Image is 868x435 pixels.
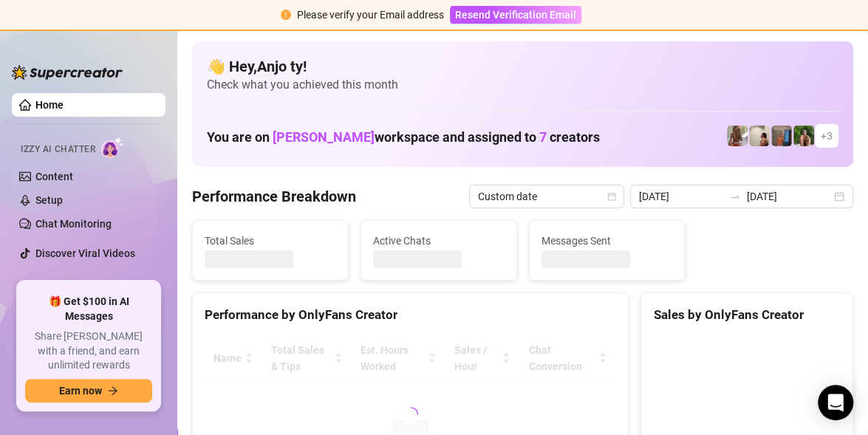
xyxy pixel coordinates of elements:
a: Content [35,171,73,182]
span: exclamation-circle [281,10,291,20]
span: Messages Sent [541,233,673,249]
span: Earn now [59,385,102,397]
span: + 3 [821,128,833,144]
span: [PERSON_NAME] [273,129,375,145]
span: Custom date [478,185,615,208]
span: Share [PERSON_NAME] with a friend, and earn unlimited rewards [25,329,152,373]
a: Chat Monitoring [35,218,112,230]
button: Resend Verification Email [450,6,581,24]
img: Nathaniel [727,126,748,146]
span: Resend Verification Email [455,9,576,21]
h4: 👋 Hey, Anjo ty ! [207,56,838,77]
h4: Performance Breakdown [192,186,356,207]
span: calendar [607,192,616,201]
img: AI Chatter [101,137,124,158]
span: Izzy AI Chatter [21,143,95,157]
span: loading [403,407,418,422]
span: swap-right [729,191,741,202]
div: Please verify your Email address [297,7,444,23]
a: Setup [35,194,63,206]
span: 7 [539,129,547,145]
h1: You are on workspace and assigned to creators [207,129,600,145]
img: Ralphy [749,126,770,146]
a: Home [35,99,64,111]
span: Total Sales [205,233,336,249]
span: to [729,191,741,202]
span: 🎁 Get $100 in AI Messages [25,295,152,323]
input: Start date [639,188,723,205]
div: Sales by OnlyFans Creator [653,305,841,325]
button: Earn nowarrow-right [25,379,152,403]
span: arrow-right [108,386,118,396]
div: Open Intercom Messenger [818,385,853,420]
span: Active Chats [373,233,505,249]
img: Wayne [771,126,792,146]
a: Discover Viral Videos [35,247,135,259]
span: Check what you achieved this month [207,77,838,93]
img: logo-BBDzfeDw.svg [12,65,123,80]
input: End date [747,188,831,205]
img: Nathaniel [793,126,814,146]
div: Performance by OnlyFans Creator [205,305,616,325]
